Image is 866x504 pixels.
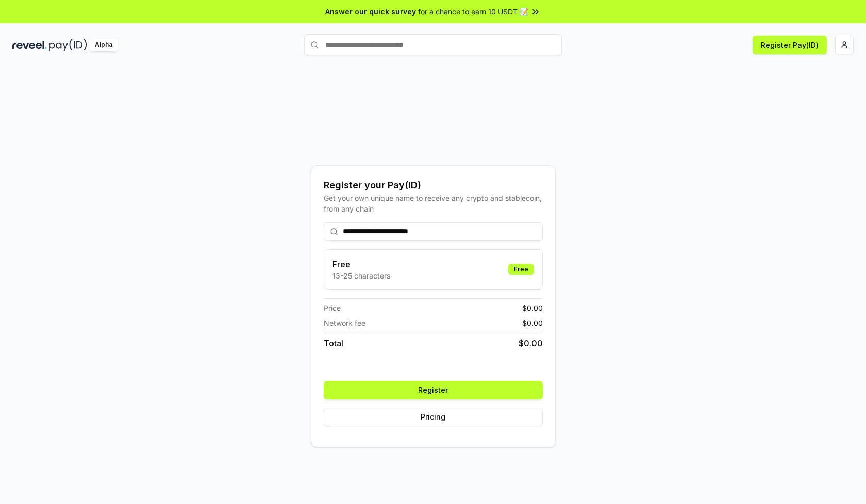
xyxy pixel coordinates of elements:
span: Answer our quick survey [325,6,416,17]
span: Price [324,303,341,314]
div: Alpha [89,39,118,51]
div: Get your own unique name to receive any crypto and stablecoin, from any chain [324,193,543,214]
span: for a chance to earn 10 USDT 📝 [418,6,528,17]
button: Pricing [324,408,543,426]
span: $ 0.00 [519,337,543,350]
span: Network fee [324,318,365,328]
button: Register [324,381,543,399]
button: Register Pay(ID) [753,36,827,54]
div: Free [508,264,534,275]
h3: Free [332,258,390,270]
span: Total [324,337,343,350]
span: $ 0.00 [522,303,543,314]
img: pay_id [49,39,87,51]
p: 13-25 characters [332,270,390,281]
span: $ 0.00 [522,318,543,328]
img: reveel_dark [12,39,47,51]
div: Register your Pay(ID) [324,178,543,193]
